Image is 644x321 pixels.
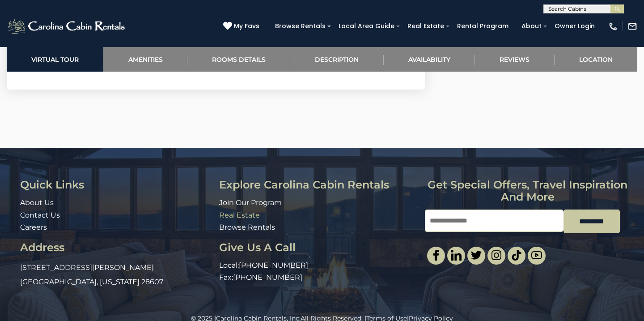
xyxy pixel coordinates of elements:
a: Owner Login [550,19,599,33]
img: mail-regular-white.png [627,21,637,31]
img: linkedin-single.svg [451,250,462,261]
a: Real Estate [403,19,449,33]
a: About [517,19,546,33]
a: Careers [20,223,47,231]
a: Rental Program [453,19,513,33]
img: phone-regular-white.png [608,21,618,31]
h3: Give Us A Call [219,242,418,253]
a: Join Our Program [219,198,282,207]
p: Local: [219,261,418,271]
a: Browse Rentals [219,223,275,231]
a: Contact Us [20,211,60,219]
a: [PHONE_NUMBER] [233,273,302,282]
a: My Favs [223,21,262,31]
h3: Get special offers, travel inspiration and more [425,179,631,203]
img: twitter-single.svg [471,250,482,261]
a: About Us [20,198,54,207]
a: Browse Rentals [271,19,330,33]
img: instagram-single.svg [491,250,502,261]
a: Real Estate [219,211,260,219]
a: [PHONE_NUMBER] [239,261,308,270]
img: White-1-2.png [7,17,127,35]
img: youtube-light.svg [531,250,542,261]
a: Virtual Tour [7,47,103,72]
h3: Quick Links [20,179,212,191]
img: tiktok.svg [511,250,522,261]
a: Location [555,47,637,72]
a: Amenities [103,47,187,72]
a: Rooms Details [187,47,290,72]
a: Description [290,47,383,72]
a: Availability [384,47,475,72]
span: My Favs [234,21,259,31]
a: Local Area Guide [334,19,399,33]
img: facebook-single.svg [431,250,441,261]
a: Reviews [475,47,554,72]
p: Fax: [219,273,418,283]
h3: Explore Carolina Cabin Rentals [219,179,418,191]
h3: Address [20,242,212,253]
p: [STREET_ADDRESS][PERSON_NAME] [GEOGRAPHIC_DATA], [US_STATE] 28607 [20,261,212,289]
